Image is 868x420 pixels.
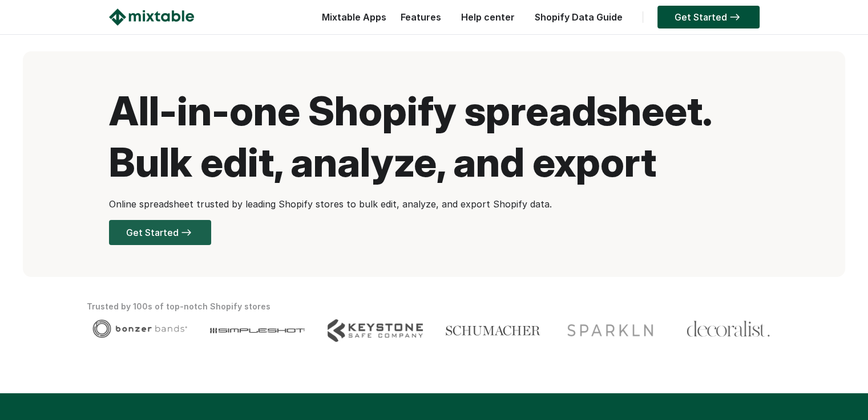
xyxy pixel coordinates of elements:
h1: All-in-one Shopify spreadsheet. Bulk edit, analyze, and export [109,85,760,188]
a: Get Started [657,6,760,28]
a: Shopify Data Guide [529,11,628,23]
p: Online spreadsheet trusted by leading Shopify stores to bulk edit, analyze, and export Shopify data. [109,197,760,211]
a: Features [395,11,447,23]
img: Client logo [563,319,658,342]
img: Mixtable logo [109,9,194,26]
img: Client logo [686,319,770,339]
a: Help center [455,11,520,23]
img: Client logo [446,319,540,342]
img: Client logo [92,319,187,338]
img: arrow-right.svg [179,229,194,236]
div: Trusted by 100s of top-notch Shopify stores [87,300,781,313]
a: Get Started [109,220,211,245]
img: Client logo [210,319,305,342]
img: arrow-right.svg [727,14,742,21]
img: Client logo [328,319,422,342]
div: Mixtable Apps [316,9,386,31]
